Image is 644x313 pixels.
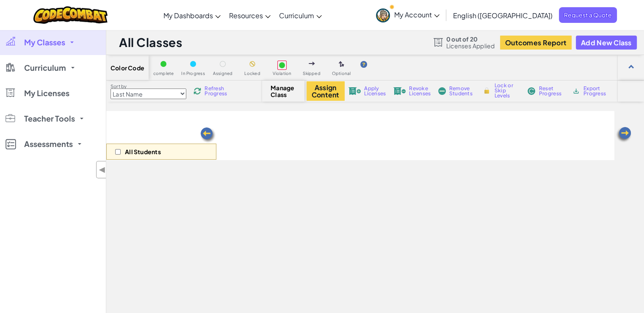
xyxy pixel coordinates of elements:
[449,86,475,96] span: Remove Students
[372,2,444,28] a: My Account
[99,163,106,176] span: ◀
[409,86,431,96] span: Revoke Licenses
[181,71,205,76] span: In Progress
[111,64,144,71] span: Color Code
[307,81,345,101] button: Assign Content
[244,71,260,76] span: Locked
[24,39,65,46] span: My Classes
[495,83,520,98] span: Lock or Skip Levels
[576,36,637,50] button: Add New Class
[446,36,495,42] span: 0 out of 20
[527,87,536,95] img: IconReset.svg
[193,87,201,95] img: IconReload.svg
[360,61,367,68] img: IconHint.svg
[272,71,291,76] span: Violation
[163,11,213,20] span: My Dashboards
[449,4,557,27] a: English ([GEOGRAPHIC_DATA])
[24,64,66,72] span: Curriculum
[225,4,275,27] a: Resources
[125,148,161,155] p: All Students
[559,7,617,23] a: Request a Quote
[279,11,314,20] span: Curriculum
[111,83,186,90] label: Sort by
[309,62,315,65] img: IconSkippedLevel.svg
[275,4,326,27] a: Curriculum
[24,89,69,97] span: My Licenses
[33,6,108,24] img: CodeCombat logo
[159,4,225,27] a: My Dashboards
[394,10,439,19] span: My Account
[24,115,75,122] span: Teacher Tools
[339,61,344,68] img: IconOptionalLevel.svg
[583,86,609,96] span: Export Progress
[615,126,632,143] img: Arrow_Left.png
[348,87,361,95] img: IconLicenseApply.svg
[24,140,73,148] span: Assessments
[572,87,580,95] img: IconArchive.svg
[332,71,351,76] span: Optional
[539,86,564,96] span: Reset Progress
[153,71,174,76] span: complete
[229,11,263,20] span: Resources
[393,87,406,95] img: IconLicenseRevoke.svg
[482,87,491,94] img: IconLock.svg
[303,71,321,76] span: Skipped
[364,86,386,96] span: Apply Licenses
[453,11,553,20] span: English ([GEOGRAPHIC_DATA])
[376,8,390,22] img: avatar
[205,86,231,96] span: Refresh Progress
[213,71,233,76] span: Assigned
[271,84,296,98] span: Manage Class
[199,127,216,144] img: Arrow_Left.png
[500,36,572,50] button: Outcomes Report
[446,42,495,49] span: Licenses Applied
[119,34,182,50] h1: All Classes
[438,87,446,95] img: IconRemoveStudents.svg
